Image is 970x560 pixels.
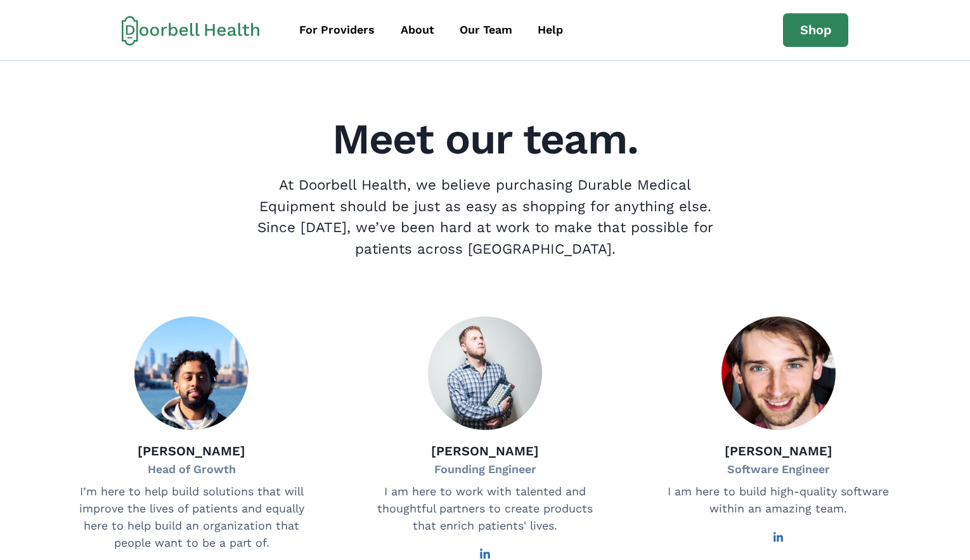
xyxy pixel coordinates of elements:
img: Drew Baumann [428,316,541,430]
img: Agustín Brandoni [721,316,835,430]
h2: Meet our team. [53,118,917,160]
a: For Providers [288,16,387,44]
p: Head of Growth [138,461,245,478]
p: I’m here to help build solutions that will improve the lives of patients and equally here to help... [78,483,305,552]
a: Help [526,16,574,44]
a: Shop [783,13,849,48]
div: About [401,22,434,39]
div: Help [538,22,563,39]
p: [PERSON_NAME] [725,441,832,460]
a: About [389,16,446,44]
div: For Providers [299,22,375,39]
a: Our Team [448,16,524,44]
p: [PERSON_NAME] [138,441,245,460]
p: I am here to work with talented and thoughtful partners to create products that enrich patients' ... [372,483,598,535]
p: At Doorbell Health, we believe purchasing Durable Medical Equipment should be just as easy as sho... [247,174,724,259]
p: I am here to build high-quality software within an amazing team. [665,483,892,518]
div: Our Team [460,22,512,39]
p: [PERSON_NAME] [431,441,539,460]
p: Founding Engineer [431,461,539,478]
img: Fadhi Ali [134,316,248,430]
p: Software Engineer [725,461,832,478]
